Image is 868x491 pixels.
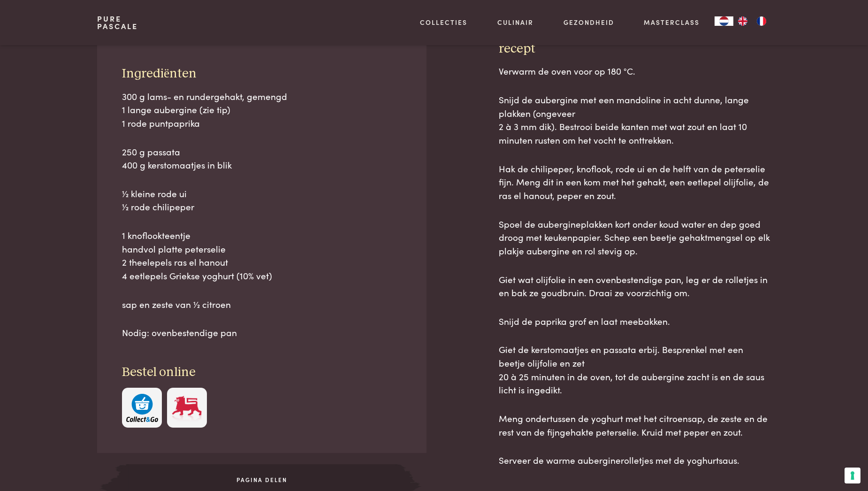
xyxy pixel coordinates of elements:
[499,120,747,146] span: 2 à 3 mm dik). Bestrooi beide kanten met wat zout en laat 10 minuten rusten om het vocht te ontt...
[752,16,771,26] a: FR
[122,116,200,129] span: 1 rode puntpaprika
[122,326,237,338] span: Nodig: ovenbestendige pan
[97,15,138,30] a: PurePascale
[122,255,228,268] span: 2 theelepels ras el hanout
[499,64,635,77] span: Verwarm de oven voor op 180 °C.
[715,16,771,26] aside: Language selected: Nederlands
[122,229,190,241] span: 1 knoflookteentje
[122,90,287,102] span: 300 g lams- en rundergehakt, gemengd
[499,453,739,466] span: Serveer de warme auberginerolletjes met de yoghurtsaus.
[499,412,768,438] span: Meng ondertussen de yoghurt met het citroensap, de zeste en de rest van de fijngehakte peterselie...
[563,17,614,27] a: Gezondheid
[499,93,749,119] span: Snijd de aubergine met een mandoline in acht dunne, lange plakken (ongeveer
[122,103,230,115] span: 1 lange aubergine (zie tip)
[715,16,733,26] div: Language
[122,187,187,199] span: 1⁄2 kleine rode ui
[715,16,733,26] a: NL
[644,17,700,27] a: Masterclass
[122,242,226,255] span: handvol platte peterselie
[733,16,771,26] ul: Language list
[171,394,203,422] img: Delhaize
[122,158,232,171] span: 400 g kerstomaatjes in blik
[420,17,467,27] a: Collecties
[499,315,670,327] span: Snijd de paprika grof en laat meebakken.
[126,394,158,422] img: c308188babc36a3a401bcb5cb7e020f4d5ab42f7cacd8327e500463a43eeb86c.svg
[499,162,769,201] span: Hak de chilipeper, knoflook, rode ui en de helft van de peterselie fijn. Meng dit in een kom met ...
[122,298,231,310] span: sap en zeste van 1⁄2 citroen
[499,273,768,299] span: Giet wat olijfolie in een ovenbestendige pan, leg er de rolletjes in en bak ze goudbruin. Draai z...
[499,41,771,57] h3: recept
[122,364,402,381] h3: Bestel online
[122,67,197,80] span: Ingrediënten
[497,17,533,27] a: Culinair
[122,269,272,282] span: 4 eetlepels Griekse yoghurt (10% vet)
[499,217,770,257] span: Spoel de aubergineplakken kort onder koud water en dep goed droog met keukenpapier. Schep een bee...
[126,476,397,484] span: Pagina delen
[499,370,764,396] span: 20 à 25 minuten in de oven, tot de aubergine zacht is en de saus licht is ingedikt.
[122,200,194,213] span: 1⁄2 rode chilipeper
[499,343,743,369] span: Giet de kerstomaatjes en passata erbij. Besprenkel met een beetje olijfolie en zet
[733,16,752,26] a: EN
[122,145,180,158] span: 250 g passata
[845,468,860,483] button: Uw voorkeuren voor toestemming voor trackingtechnologieën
